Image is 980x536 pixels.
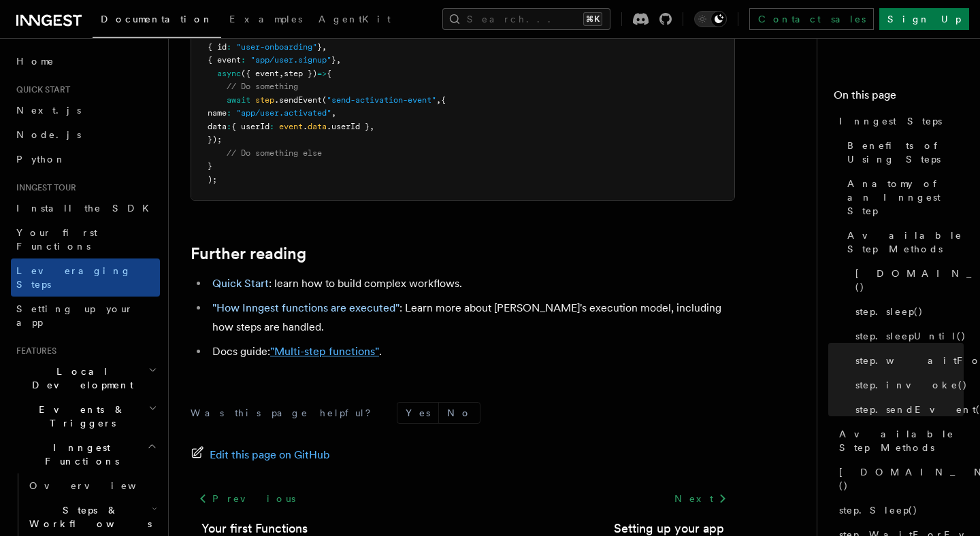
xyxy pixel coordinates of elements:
[11,359,160,397] button: Local Development
[241,69,279,78] span: ({ event
[583,12,602,26] kbd: ⌘K
[331,108,336,118] span: ,
[327,69,331,78] span: {
[16,265,131,290] span: Leveraging Steps
[208,135,222,144] span: });
[11,346,56,356] span: Features
[255,95,274,105] span: step
[336,55,341,65] span: ,
[274,95,322,105] span: .sendEvent
[322,95,327,105] span: (
[16,129,81,140] span: Node.js
[279,69,284,78] span: ,
[850,261,964,299] a: [DOMAIN_NAME]()
[236,108,331,118] span: "app/user.activated"
[229,14,302,24] span: Examples
[221,4,310,37] a: Examples
[847,229,964,256] span: Available Step Methods
[317,42,322,52] span: }
[11,147,160,171] a: Python
[227,95,250,105] span: await
[327,122,370,131] span: .userId }
[191,244,306,263] a: Further reading
[855,305,924,318] span: step.sleep()
[879,8,969,30] a: Sign Up
[227,108,231,118] span: :
[850,299,964,324] a: step.sleep()
[231,122,269,131] span: { userId
[279,122,303,131] span: event
[370,122,374,131] span: ,
[16,105,81,116] span: Next.js
[208,122,227,131] span: data
[441,95,446,105] span: {
[855,378,968,392] span: step.invoke()
[191,406,380,420] p: Was this page helpful?
[694,11,727,27] button: Toggle dark mode
[191,446,330,465] a: Edit this page on GitHub
[839,503,918,517] span: step.Sleep()
[11,258,160,297] a: Leveraging Steps
[11,182,76,193] span: Inngest tour
[327,95,436,105] span: "send-activation-event"
[227,148,322,158] span: // Do something else
[191,486,303,511] a: Previous
[11,435,160,473] button: Inngest Functions
[208,299,735,337] li: : Learn more about [PERSON_NAME]'s execution model, including how steps are handled.
[11,441,147,468] span: Inngest Functions
[847,139,964,166] span: Benefits of Using Steps
[834,422,964,460] a: Available Step Methods
[101,14,213,24] span: Documentation
[208,175,217,184] span: );
[308,122,327,131] span: data
[16,303,133,328] span: Setting up your app
[208,55,241,65] span: { event
[11,297,160,335] a: Setting up your app
[24,503,152,531] span: Steps & Workflows
[850,324,964,348] a: step.sleepUntil()
[11,49,160,73] a: Home
[303,122,308,131] span: .
[16,203,157,214] span: Install the SDK
[436,95,441,105] span: ,
[397,403,438,423] button: Yes
[834,87,964,109] h4: On this page
[284,69,317,78] span: step })
[236,42,317,52] span: "user-onboarding"
[24,473,160,498] a: Overview
[212,301,399,314] a: "How Inngest functions are executed"
[208,108,227,118] span: name
[16,154,66,165] span: Python
[855,329,966,343] span: step.sleepUntil()
[847,177,964,218] span: Anatomy of an Inngest Step
[208,342,735,361] li: Docs guide: .
[11,122,160,147] a: Node.js
[834,498,964,522] a: step.Sleep()
[270,345,379,358] a: "Multi-step functions"
[217,69,241,78] span: async
[16,54,54,68] span: Home
[842,133,964,171] a: Benefits of Using Steps
[250,55,331,65] span: "app/user.signup"
[317,69,327,78] span: =>
[842,171,964,223] a: Anatomy of an Inngest Step
[11,84,70,95] span: Quick start
[269,122,274,131] span: :
[212,277,269,290] a: Quick Start
[850,348,964,373] a: step.waitForEvent()
[16,227,97,252] span: Your first Functions
[842,223,964,261] a: Available Step Methods
[834,460,964,498] a: [DOMAIN_NAME]()
[318,14,391,24] span: AgentKit
[208,42,227,52] span: { id
[11,365,148,392] span: Local Development
[93,4,221,38] a: Documentation
[227,42,231,52] span: :
[24,498,160,536] button: Steps & Workflows
[442,8,610,30] button: Search...⌘K
[11,220,160,258] a: Your first Functions
[11,397,160,435] button: Events & Triggers
[322,42,327,52] span: ,
[210,446,330,465] span: Edit this page on GitHub
[439,403,480,423] button: No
